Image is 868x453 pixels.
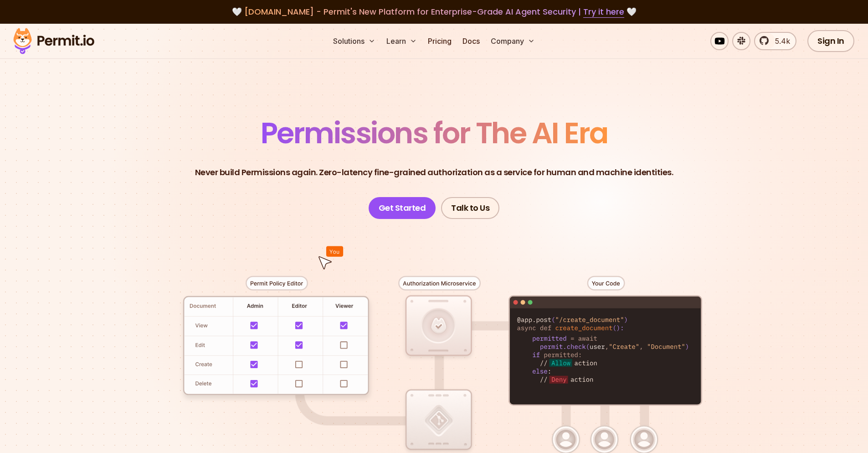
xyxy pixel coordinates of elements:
a: Talk to Us [441,197,499,219]
img: Permit logo [9,26,98,57]
a: Sign In [807,30,854,52]
a: Pricing [424,32,455,50]
span: [DOMAIN_NAME] - Permit's New Platform for Enterprise-Grade AI Agent Security | [244,6,624,17]
a: Get Started [369,197,436,219]
a: Docs [459,32,483,50]
p: Never build Permissions again. Zero-latency fine-grained authorization as a service for human and... [195,166,673,179]
button: Solutions [329,32,379,50]
a: Try it here [583,6,624,18]
span: Permissions for The AI Era [261,113,608,153]
button: Company [487,32,539,50]
a: 5.4k [754,32,796,50]
button: Learn [383,32,421,50]
span: 5.4k [770,36,790,47]
div: 🤍 🤍 [22,5,846,18]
